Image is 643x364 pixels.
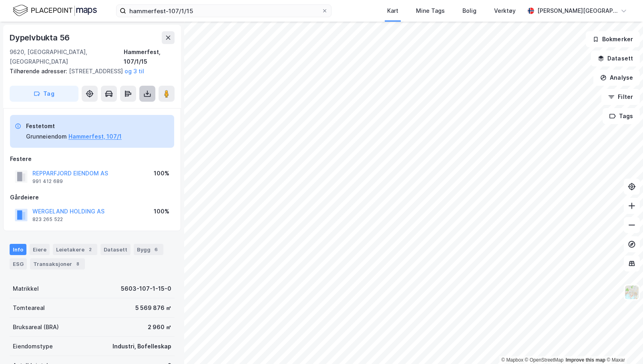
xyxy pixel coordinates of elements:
div: Mine Tags [416,6,445,16]
button: Tag [10,86,78,102]
button: Bokmerker [586,31,640,47]
div: Gårdeiere [10,193,174,202]
div: Festere [10,154,174,164]
button: Analyse [593,70,640,86]
div: Hammerfest, 107/1/15 [124,47,175,66]
img: logo.f888ab2527a4732fd821a326f86c7f29.svg [13,4,97,18]
div: Dypelvbukta 56 [10,31,71,44]
div: Grunneiendom [26,132,67,141]
div: Verktøy [494,6,516,16]
div: Datasett [100,244,131,255]
div: Bruksareal (BRA) [13,322,59,332]
div: 9620, [GEOGRAPHIC_DATA], [GEOGRAPHIC_DATA] [10,47,124,66]
div: Kontrollprogram for chat [603,326,643,364]
a: Improve this map [566,357,605,363]
div: Bygg [134,244,163,255]
div: 5603-107-1-15-0 [121,284,171,294]
button: Hammerfest, 107/1 [68,132,122,141]
div: 823 265 522 [32,216,63,223]
input: Søk på adresse, matrikkel, gårdeiere, leietakere eller personer [126,5,321,17]
div: 100% [154,169,169,178]
div: [PERSON_NAME][GEOGRAPHIC_DATA] [537,6,617,16]
div: 2 960 ㎡ [148,322,171,332]
div: Eiere [30,244,50,255]
img: Z [624,285,639,300]
button: Tags [603,108,640,124]
div: 991 412 689 [32,178,63,185]
div: 6 [152,245,160,253]
div: Leietakere [53,244,97,255]
div: Festetomt [26,121,122,131]
div: Matrikkel [13,284,39,294]
div: 100% [154,207,169,216]
div: Kart [387,6,398,16]
div: Tomteareal [13,303,45,313]
a: Mapbox [501,357,523,363]
div: 2 [86,245,94,253]
div: 5 569 876 ㎡ [135,303,171,313]
div: Industri, Bofelleskap [113,342,171,351]
div: Info [10,244,26,255]
div: ESG [10,258,27,269]
iframe: Chat Widget [603,326,643,364]
div: 8 [74,260,82,268]
div: Transaksjoner [30,258,85,269]
div: Bolig [462,6,476,16]
button: Filter [601,89,640,105]
a: OpenStreetMap [525,357,564,363]
span: Tilhørende adresser: [10,68,69,74]
div: Eiendomstype [13,342,53,351]
div: [STREET_ADDRESS] [10,66,168,76]
button: Datasett [591,50,640,66]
